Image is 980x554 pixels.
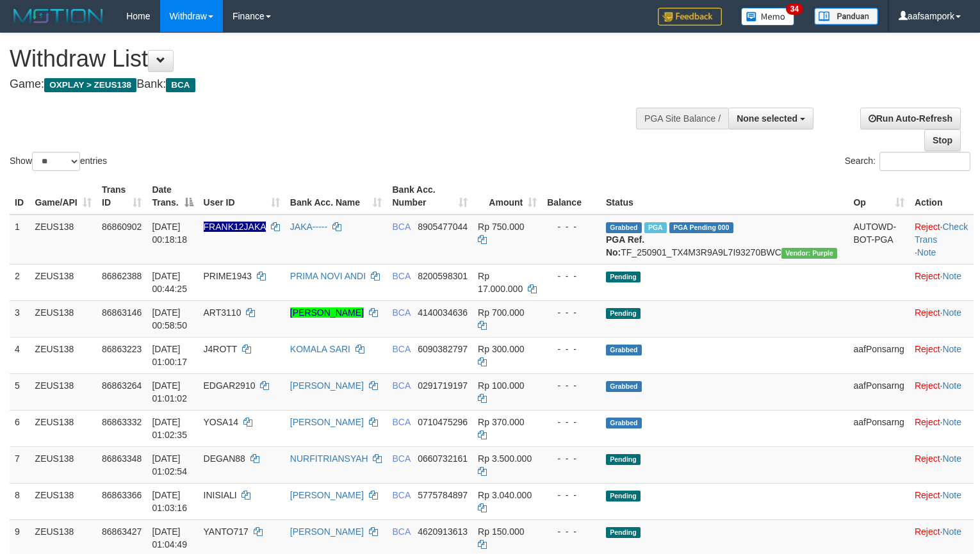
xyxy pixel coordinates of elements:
[915,490,940,500] a: Reject
[10,215,30,265] td: 1
[152,417,187,440] span: [DATE] 01:02:35
[910,337,974,373] td: ·
[910,264,974,300] td: ·
[32,152,80,171] select: Showentries
[285,178,388,215] th: Bank Acc. Name: activate to sort column ascending
[547,306,596,319] div: - - -
[418,307,468,318] span: Copy 4140034636 to clipboard
[601,215,849,265] td: TF_250901_TX4M3R9A9L7I93270BWC
[418,344,468,354] span: Copy 6090382797 to clipboard
[290,453,368,464] a: NURFITRIANSYAH
[741,8,795,26] img: Button%20Memo.svg
[848,178,909,215] th: Op: activate to sort column ascending
[478,490,532,500] span: Rp 3.040.000
[204,307,241,318] span: ART3110
[418,380,468,391] span: Copy 0291719197 to clipboard
[418,490,468,500] span: Copy 5775784897 to clipboard
[669,222,733,233] span: PGA Pending
[547,489,596,501] div: - - -
[547,416,596,428] div: - - -
[942,526,961,537] a: Note
[10,6,107,26] img: MOTION_logo.png
[910,178,974,215] th: Action
[910,373,974,410] td: ·
[860,108,961,129] a: Run Auto-Refresh
[606,418,642,428] span: Grabbed
[473,178,542,215] th: Amount: activate to sort column ascending
[547,525,596,538] div: - - -
[290,526,364,537] a: [PERSON_NAME]
[606,222,642,233] span: Grabbed
[102,344,142,354] span: 86863223
[10,152,107,171] label: Show entries
[915,307,940,318] a: Reject
[152,490,187,513] span: [DATE] 01:03:16
[942,307,961,318] a: Note
[30,446,97,483] td: ZEUS138
[152,380,187,403] span: [DATE] 01:01:02
[392,271,410,281] span: BCA
[478,417,524,427] span: Rp 370.000
[204,271,252,281] span: PRIME1943
[606,454,641,465] span: Pending
[478,526,524,537] span: Rp 150.000
[942,417,961,427] a: Note
[290,417,364,427] a: [PERSON_NAME]
[392,490,410,500] span: BCA
[478,307,524,318] span: Rp 700.000
[152,526,187,550] span: [DATE] 01:04:49
[848,337,909,373] td: aafPonsarng
[290,307,364,318] a: [PERSON_NAME]
[30,178,97,215] th: Game/API: activate to sort column ascending
[942,344,961,354] a: Note
[915,526,940,537] a: Reject
[290,222,327,232] a: JAKA-----
[478,344,524,354] span: Rp 300.000
[915,222,940,232] a: Reject
[917,247,936,257] a: Note
[204,453,245,464] span: DEGAN88
[737,113,797,124] span: None selected
[290,344,350,354] a: KOMALA SARI
[30,410,97,446] td: ZEUS138
[644,222,667,233] span: Marked by aafpengsreynich
[418,222,468,232] span: Copy 8905477044 to clipboard
[152,307,187,330] span: [DATE] 00:58:50
[102,222,142,232] span: 86860902
[152,271,187,294] span: [DATE] 00:44:25
[658,8,722,26] img: Feedback.jpg
[910,483,974,519] td: ·
[392,344,410,354] span: BCA
[606,345,642,355] span: Grabbed
[102,271,142,281] span: 86862388
[418,453,468,464] span: Copy 0660732161 to clipboard
[942,453,961,464] a: Note
[924,129,961,151] a: Stop
[102,380,142,391] span: 86863264
[636,108,728,129] div: PGA Site Balance /
[478,380,524,391] span: Rp 100.000
[152,222,187,245] span: [DATE] 00:18:18
[204,417,238,427] span: YOSA14
[942,271,961,281] a: Note
[910,300,974,337] td: ·
[848,215,909,265] td: AUTOWD-BOT-PGA
[915,453,940,464] a: Reject
[781,248,837,259] span: Vendor URL: https://trx4.1velocity.biz
[10,373,30,410] td: 5
[102,453,142,464] span: 86863348
[392,222,410,232] span: BCA
[290,271,366,281] a: PRIMA NOVI ANDI
[606,491,641,501] span: Pending
[547,452,596,465] div: - - -
[204,380,256,391] span: EDGAR2910
[102,490,142,500] span: 86863366
[845,152,970,171] label: Search:
[547,343,596,355] div: - - -
[418,526,468,537] span: Copy 4620913613 to clipboard
[290,380,364,391] a: [PERSON_NAME]
[97,178,147,215] th: Trans ID: activate to sort column ascending
[606,308,641,319] span: Pending
[10,410,30,446] td: 6
[10,78,641,91] h4: Game: Bank:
